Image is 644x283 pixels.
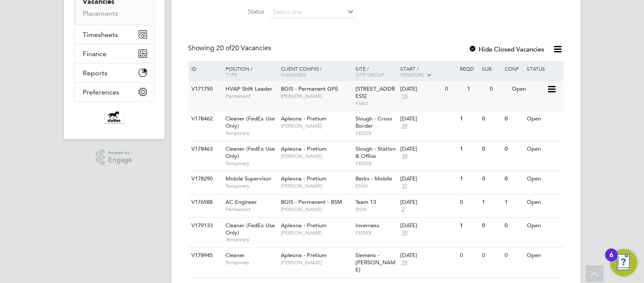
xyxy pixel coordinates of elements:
span: Apleona - Pretium [281,252,326,259]
div: 1 [458,111,480,127]
button: Open Resource Center, 6 new notifications [610,249,637,276]
span: Reports [83,69,108,77]
div: 6 [609,255,613,266]
div: [DATE] [400,222,456,229]
div: V179133 [190,218,219,234]
span: Vendors [400,71,424,78]
span: Cleaner (FedEx Use Only) [225,115,275,129]
div: Client Config / [279,61,353,82]
span: AC Engineer [225,198,257,206]
span: Finance [83,50,107,58]
div: Sub [480,61,502,76]
div: 0 [502,171,525,187]
span: FMS1 [355,100,396,107]
button: Reports [75,63,154,82]
div: Open [525,218,562,234]
div: Open [525,248,562,263]
span: ENW [355,183,396,189]
span: Siemens - [PERSON_NAME] [355,252,396,273]
div: V176588 [190,194,219,210]
div: 0 [458,194,480,210]
div: 1 [458,141,480,157]
span: Engage [108,157,132,164]
span: Temporary [225,160,277,167]
span: Berks - Mobile [355,175,392,182]
button: Timesheets [75,25,154,44]
span: Type [225,71,237,78]
span: 37 [400,183,409,190]
span: Cleaner (FedEx Use Only) [225,145,275,160]
span: Cleaner [225,252,245,259]
span: BGIS - Permanent GPE [281,85,338,92]
span: Temporary [225,236,277,243]
label: Status [215,8,264,15]
span: FEDEX [355,130,396,137]
div: [DATE] [400,115,456,123]
span: Permanent [225,93,277,100]
span: Slough - Station & Office [355,145,396,160]
span: [PERSON_NAME] [281,153,351,160]
span: [PERSON_NAME] [281,259,351,266]
span: Manager [281,71,306,78]
span: Preferences [83,88,120,96]
span: FEDEX [355,160,396,167]
div: [DATE] [400,86,441,93]
div: Reqd [458,61,480,76]
span: Powered by [108,149,132,157]
div: 1 [480,194,502,210]
span: Apleona - Pretium [281,145,326,152]
span: 39 [400,123,409,130]
div: Showing [188,44,273,53]
div: 0 [488,81,510,97]
span: Apleona - Pretium [281,222,326,229]
div: [DATE] [400,199,456,206]
span: Cleaner (FedEx Use Only) [225,222,275,236]
div: ID [190,61,219,76]
div: 1 [458,218,480,234]
span: 2 [400,206,406,213]
div: 1 [465,81,487,97]
div: 0 [480,171,502,187]
div: Open [525,111,562,127]
label: Hide Closed Vacancies [469,45,545,53]
span: [STREET_ADDRESS] [355,85,395,100]
span: 39 [400,259,409,266]
span: Site Group [355,71,384,78]
img: stallionrecruitment-logo-retina.png [104,110,124,124]
div: 0 [502,248,525,263]
div: 0 [480,248,502,263]
span: Team 13 [355,198,376,206]
div: 0 [458,248,480,263]
div: Open [525,194,562,210]
span: 20 Vacancies [217,44,271,52]
span: HVAP Shift Leader [225,85,272,92]
span: BGIS - Permanent - BSM [281,198,342,206]
span: Apleona - Pretium [281,115,326,122]
div: Conf [502,61,525,76]
span: 20 of [217,44,232,52]
div: Open [510,81,547,97]
span: 15 [400,93,409,100]
div: 0 [502,111,525,127]
div: V178463 [190,141,219,157]
div: 0 [502,141,525,157]
span: [PERSON_NAME] [281,183,351,189]
span: Temporary [225,183,277,189]
div: V178462 [190,111,219,127]
span: Slough - Cross Border [355,115,392,129]
div: Site / [353,61,398,82]
span: Temporary [225,130,277,137]
span: 39 [400,153,409,160]
div: 0 [480,218,502,234]
span: [PERSON_NAME] [281,229,351,236]
a: Go to home page [74,110,154,124]
span: Mobile Supervisor [225,175,271,182]
div: [DATE] [400,252,456,259]
div: V171750 [190,81,219,97]
span: [PERSON_NAME] [281,93,351,100]
span: Apleona - Pretium [281,175,326,182]
span: Timesheets [83,31,118,39]
div: 0 [443,81,465,97]
div: [DATE] [400,146,456,153]
div: 0 [502,218,525,234]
